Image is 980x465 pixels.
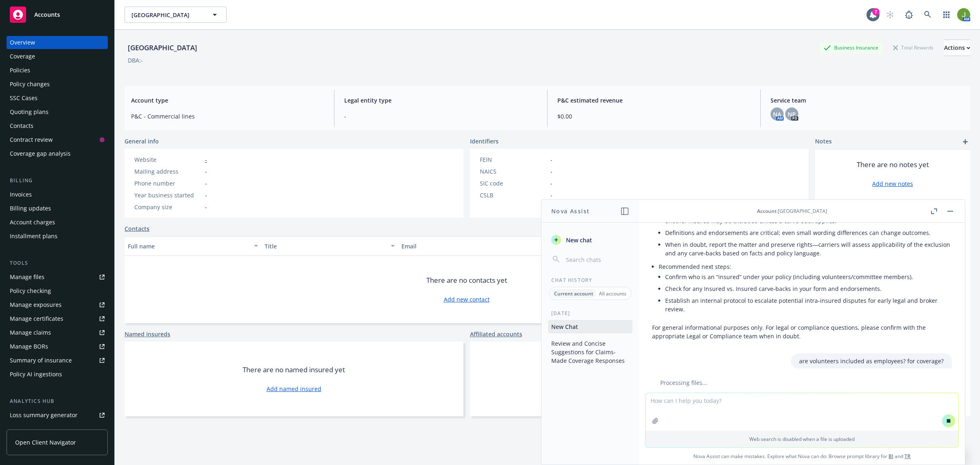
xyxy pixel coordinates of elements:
div: NAICS [480,167,547,176]
div: : [GEOGRAPHIC_DATA] [757,208,827,215]
a: Contacts [7,119,108,132]
a: Overview [7,36,108,49]
li: When in doubt, report the matter and preserve rights—carriers will assess applicability of the ex... [665,239,952,259]
span: There are no contacts yet [426,275,507,285]
div: Coverage [10,50,35,63]
div: Installment plans [10,230,58,243]
div: Manage files [10,271,45,284]
a: Coverage gap analysis [7,147,108,160]
h1: Nova Assist [551,207,590,215]
a: Manage files [7,271,108,284]
div: Manage BORs [10,340,48,353]
a: Switch app [938,7,955,23]
p: For general informational purposes only. For legal or compliance questions, please confirm with t... [652,323,952,340]
div: Website [134,155,202,164]
a: - [205,156,207,163]
a: SSC Cases [7,92,108,105]
p: Recommended next steps: [659,262,952,271]
span: There are no named insured yet [243,365,345,375]
img: photo [957,8,970,21]
li: Definitions and endorsements are critical; even small wording differences can change outcomes. [665,227,952,239]
div: Chat History [541,277,639,284]
button: New Chat [548,320,633,333]
span: P&C estimated revenue [557,96,751,105]
span: - [344,112,537,121]
div: SSC Cases [10,92,38,105]
a: Accounts [7,3,108,26]
div: Summary of insurance [10,354,72,367]
a: Named insureds [125,330,170,338]
button: Review and Concise Suggestions for Claims-Made Coverage Responses [548,337,633,367]
div: Billing updates [10,202,51,215]
div: [GEOGRAPHIC_DATA] [125,42,200,53]
button: Actions [944,40,970,56]
span: - [550,179,552,188]
span: $0.00 [557,112,751,121]
span: NA [773,110,781,118]
span: - [205,191,207,199]
span: Nova Assist can make mistakes. Explore what Nova can do: Browse prompt library for and [642,448,962,465]
a: Manage BORs [7,340,108,353]
a: Summary of insurance [7,354,108,367]
div: Loss summary generator [10,409,78,422]
input: Search chats [564,254,629,265]
span: - [205,167,207,176]
span: - [550,191,552,199]
div: CSLB [480,191,547,199]
button: New chat [548,232,633,247]
a: add [960,137,970,147]
p: All accounts [599,290,626,297]
span: Account [757,208,777,215]
span: P&C - Commercial lines [131,112,324,121]
span: Open Client Navigator [15,438,76,447]
div: [DATE] [541,310,639,317]
div: Actions [944,40,970,56]
button: [GEOGRAPHIC_DATA] [125,7,227,23]
div: Contacts [10,119,33,132]
div: Account charges [10,216,55,229]
a: Start snowing [882,7,898,23]
div: Processing files... [652,378,952,387]
div: Billing [7,177,108,185]
span: Accounts [34,11,60,18]
span: - [205,203,207,211]
span: Account type [131,96,324,105]
a: Installment plans [7,230,108,243]
div: Coverage gap analysis [10,147,71,160]
span: - [550,167,552,176]
div: Overview [10,36,35,49]
div: Tools [7,259,108,267]
span: General info [125,137,159,145]
span: Service team [771,96,964,105]
span: - [205,179,207,188]
a: TR [904,453,911,460]
a: Manage exposures [7,298,108,311]
div: Full name [128,242,249,250]
a: Contacts [125,224,149,233]
span: Notes [815,137,832,147]
div: 7 [872,8,880,16]
div: Phone number [134,179,202,188]
div: SIC code [480,179,547,188]
a: Search [920,7,936,23]
a: Manage certificates [7,312,108,325]
div: Policy changes [10,78,50,91]
a: Report a Bug [901,7,917,23]
div: Total Rewards [889,42,938,53]
div: Title [265,242,386,250]
div: Policy checking [10,284,51,297]
div: Analytics hub [7,397,108,405]
a: Policy AI ingestions [7,368,108,381]
div: Year business started [134,191,202,199]
div: DBA: - [128,56,143,65]
a: Policies [7,64,108,77]
a: Billing updates [7,202,108,215]
div: Business Insurance [820,42,882,53]
p: are volunteers included as employees? for coverage? [799,357,944,365]
div: Manage claims [10,326,51,339]
span: - [550,155,552,164]
a: Account charges [7,216,108,229]
div: Quoting plans [10,105,49,118]
span: Identifiers [470,137,499,145]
